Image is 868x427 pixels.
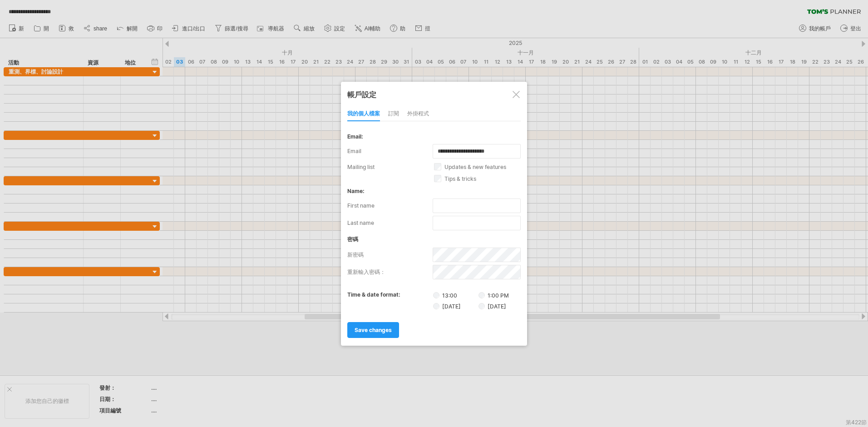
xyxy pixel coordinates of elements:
input: 13:00 [433,292,439,298]
label: first name [347,199,433,213]
label: 新密碼 [347,248,433,262]
div: 外掛程式 [407,107,429,121]
input: 1:00 PM [478,292,485,298]
input: [DATE] [478,303,485,309]
input: [DATE] [433,303,439,309]
label: email [347,144,433,159]
label: updates & new features [434,164,531,170]
div: 我的個人檔案 [347,107,380,121]
div: name: [347,188,521,194]
div: 帳戶設定 [347,86,521,103]
label: time & date format: [347,291,400,298]
font: 密碼 [347,236,358,243]
label: [DATE] [478,303,506,310]
font: [DATE] [442,303,461,310]
span: save changes [355,327,392,333]
label: 重新輸入密碼： [347,265,433,279]
label: 1:00 PM [478,292,509,299]
a: save changes [347,322,399,338]
font: 13:00 [442,292,457,299]
label: last name [347,216,433,230]
label: mailing list [347,164,434,170]
label: tips & tricks [434,175,531,182]
font: email: [347,133,363,140]
div: 訂閱 [388,107,399,121]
